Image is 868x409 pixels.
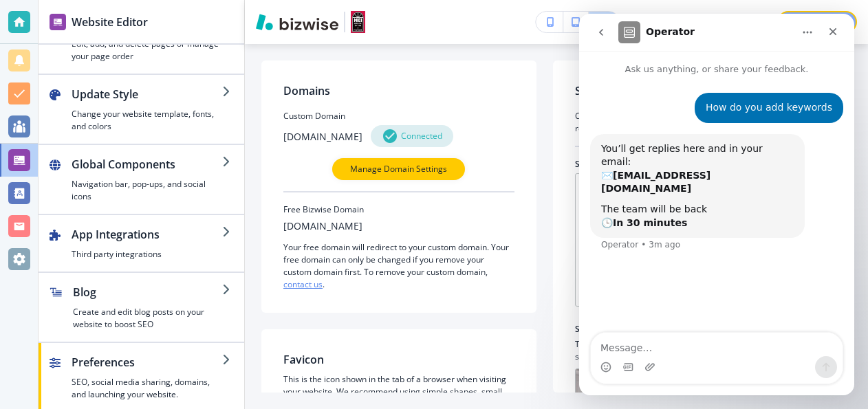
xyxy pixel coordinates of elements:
[72,248,222,261] h4: Third party integrations
[350,163,447,175] p: Manage Domain Settings
[579,14,854,395] iframe: Intercom live chat
[401,130,442,142] h4: Connected
[283,110,514,122] h3: Custom Domain
[283,278,323,290] a: contact us
[256,14,338,30] img: Bizwise Logo
[72,14,148,30] h2: Website Editor
[72,38,222,63] h4: Edit, add, and delete pages or manage your page order
[777,11,857,33] button: Publish
[72,226,222,243] h2: App Integrations
[72,156,222,173] h2: Global Components
[575,158,829,170] h2: Search Results Preview
[39,215,244,272] button: App IntegrationsThird party integrations
[39,145,244,214] button: Global ComponentsNavigation bar, pop-ups, and social icons
[73,284,222,300] h2: Blog
[39,273,244,342] button: BlogCreate and edit blog posts on your website to boost SEO
[575,110,829,135] h3: Customize and optimize how your website will appear in search results and social media sharing.
[283,219,362,233] h3: [DOMAIN_NAME]
[351,11,365,33] img: Your Logo
[39,75,244,144] button: Update StyleChange your website template, fonts, and colors
[72,376,222,401] h4: SEO, social media sharing, domains, and launching your website.
[50,14,66,30] img: editor icon
[283,241,514,291] h4: Your free domain will redirect to your custom domain. Your free domain can only be changed if you...
[575,82,829,99] h2: SEO and Social Media Sharing
[72,86,222,102] h2: Update Style
[575,323,829,335] h2: Social Sharing Preview
[72,354,222,371] h2: Preferences
[73,306,222,331] h4: Create and edit blog posts on your website to boost SEO
[283,203,514,216] h3: Free Bizwise Domain
[72,178,222,203] h4: Navigation bar, pop-ups, and social icons
[72,108,222,133] h4: Change your website template, fonts, and colors
[283,129,362,144] h3: [DOMAIN_NAME]
[283,82,514,99] h2: Domains
[332,158,465,180] button: Manage Domain Settings
[283,351,324,368] h2: Favicon
[575,338,829,363] h4: The actual image and appearance may differ depending on the social media platform it is being sha...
